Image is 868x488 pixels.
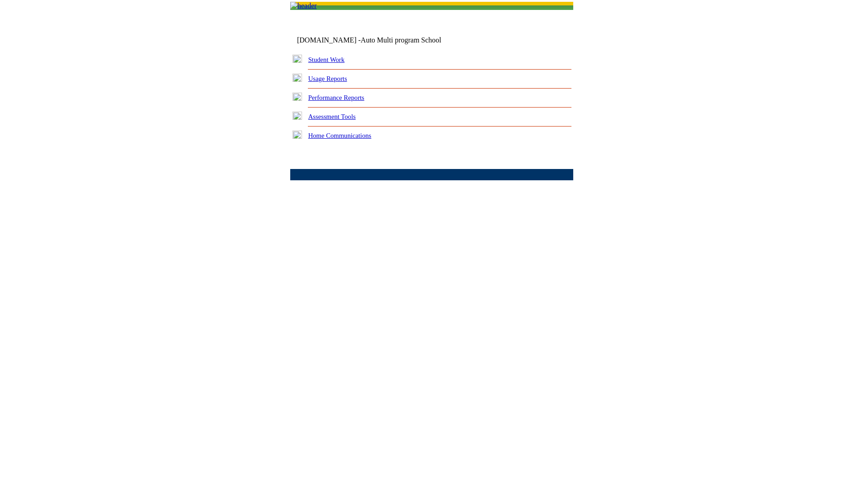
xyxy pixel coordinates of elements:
[308,132,372,139] a: Home Communications
[292,93,302,101] img: plus.gif
[297,36,463,44] td: [DOMAIN_NAME] -
[361,36,441,44] nobr: Auto Multi program School
[292,112,302,120] img: plus.gif
[308,75,347,82] a: Usage Reports
[308,56,344,63] a: Student Work
[292,74,302,82] img: plus.gif
[290,2,317,10] img: header
[292,131,302,139] img: plus.gif
[292,55,302,63] img: plus.gif
[308,94,364,101] a: Performance Reports
[308,113,356,120] a: Assessment Tools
